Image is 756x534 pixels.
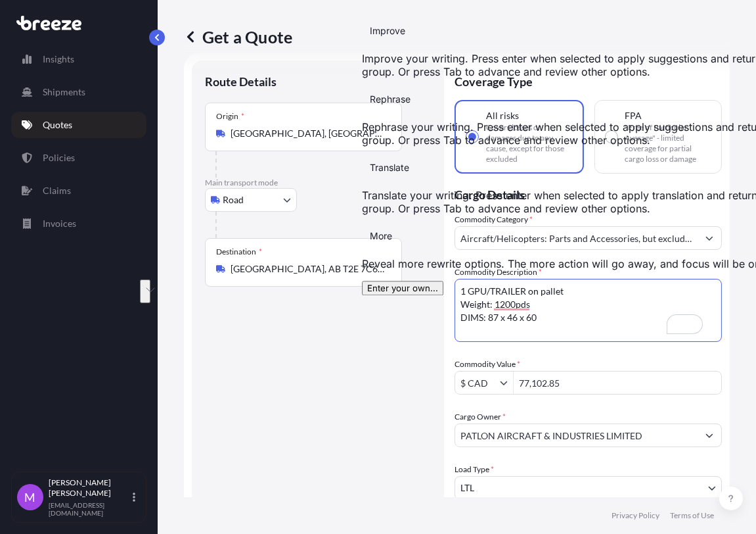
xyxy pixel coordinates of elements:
input: Full name [455,424,698,447]
label: Commodity Value [455,358,520,371]
button: Show suggestions [698,424,721,447]
a: Terms of Use [670,510,714,521]
p: Route Details [205,74,277,89]
div: Destination [216,247,262,257]
p: Shipments [43,85,85,99]
span: LTL [460,481,474,495]
span: M [25,491,36,504]
p: Get a Quote [184,26,292,47]
p: [EMAIL_ADDRESS][DOMAIN_NAME] [49,501,130,517]
a: Claims [11,178,146,204]
p: Insights [43,53,74,66]
a: Policies [11,145,146,171]
input: Origin [231,127,386,140]
a: Invoices [11,210,146,237]
a: Privacy Policy [611,510,659,521]
input: Destination [231,262,386,276]
button: Select transport [205,188,297,212]
p: Invoices [43,217,76,230]
a: Shipments [11,79,146,105]
span: Load Type [455,463,494,476]
p: Quotes [43,118,72,132]
textarea: To enrich screen reader interactions, please activate Accessibility in Grammarly extension settings [455,279,722,342]
label: Cargo Owner [455,410,506,424]
p: Main transport mode [205,178,431,188]
p: [PERSON_NAME] [PERSON_NAME] [49,477,130,498]
button: Show suggestions [500,376,513,389]
span: Road [223,193,244,206]
a: Insights [11,46,146,72]
input: Commodity Value [455,371,500,395]
a: Quotes [11,112,146,138]
div: Origin [216,111,244,122]
input: Type amount [514,371,721,395]
p: Claims [43,184,71,197]
p: Policies [43,151,75,164]
button: LTL [455,476,722,500]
